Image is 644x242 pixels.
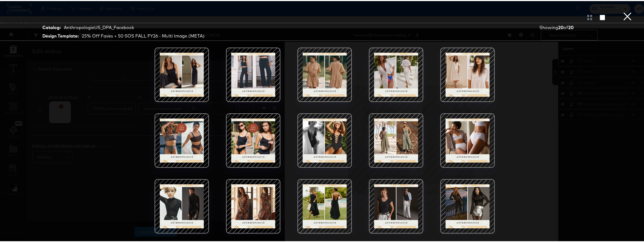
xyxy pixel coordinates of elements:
strong: Design Template: [42,32,79,38]
strong: 20 [558,24,564,29]
div: 25% Off Faves + 50 SOS FALL FY26 - Multi Image (META) [82,32,205,38]
div: AnthropologieUS_DPA_Facebook [64,23,134,30]
div: Showing of [540,23,598,30]
strong: Catalog: [42,23,61,30]
strong: 20 [568,24,574,29]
